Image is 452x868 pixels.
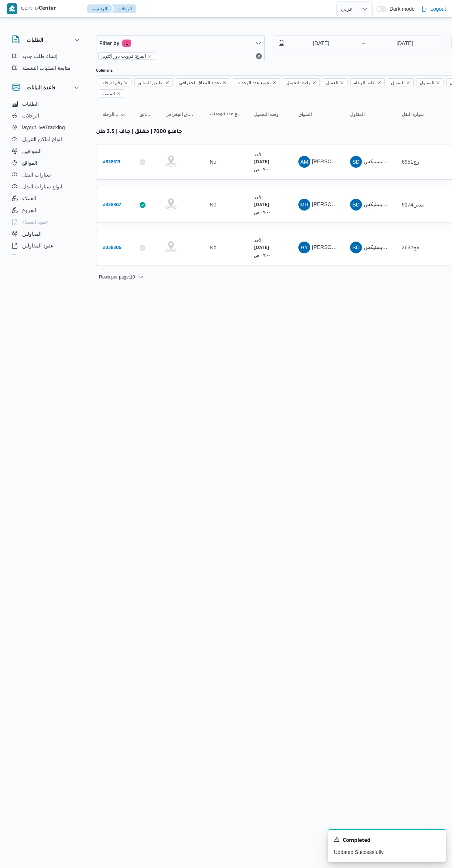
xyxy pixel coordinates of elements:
span: Dark mode [387,6,415,12]
button: layout.liveTracking [9,122,84,133]
button: سيارات النقل [9,169,84,181]
span: المواقع [22,158,37,167]
span: تحديد النطاق الجغرافى [165,112,196,117]
button: الطلبات [9,98,84,110]
span: layout.liveTracking [22,123,65,132]
span: السواق [391,79,404,87]
img: X8yXhbKr1z7QwAAAABJRU5ErkJggg== [7,3,17,14]
button: Remove العميل from selection in this group [340,81,344,85]
span: [PERSON_NAME] [PERSON_NAME] [312,201,398,207]
span: وقت التحميل [286,79,311,87]
button: رقم الرحلةSorted in descending order [100,109,129,120]
span: نقاط الرحلة [354,79,375,87]
div: Shrkah Ditak Ladarah Alamshuroaat W Alkhdmat Ba Lwjistiks [350,156,362,168]
a: #338305 [103,243,121,253]
button: انواع سيارات النقل [9,181,84,192]
span: السواق [298,112,312,117]
button: Remove تجميع عدد الوحدات from selection in this group [272,81,277,85]
button: الرئيسيه [87,4,113,13]
span: وقت التحميل [254,112,278,117]
span: سيارة النقل [402,112,424,117]
span: العميل [326,79,338,87]
button: المقاولين [9,228,84,240]
span: العملاء [22,194,36,203]
button: Rows per page:10 [96,273,147,281]
span: تحديد النطاق الجغرافى [176,78,230,86]
small: الأحد [254,195,263,200]
span: تطبيق السائق [134,78,172,86]
button: Remove [254,52,263,61]
input: Press the down key to open a popover containing a calendar. [368,36,442,51]
b: [DATE] [254,203,269,208]
span: رقم الرحلة [102,79,122,87]
span: الفرع: فرونت دور اكتوبر [102,53,146,59]
a: #338313 [103,157,120,167]
span: انواع سيارات النقل [22,182,62,191]
div: Shrkah Ditak Ladarah Alamshuroaat W Alkhdmat Ba Lwjistiks [350,199,362,211]
span: SD [352,156,360,168]
div: No [210,158,216,165]
button: Remove تطبيق السائق from selection in this group [165,81,169,85]
div: Notification [334,836,440,845]
input: Press the down key to open a popover containing a calendar. [274,36,358,51]
button: قاعدة البيانات [12,83,81,92]
button: المواقع [9,157,84,169]
span: عقود المقاولين [22,241,54,250]
button: السواقين [9,145,84,157]
div: Hassan Yousf Husanein Salih [298,242,310,253]
span: متابعة الطلبات النشطة [22,64,71,72]
span: الفروع [22,206,36,215]
iframe: chat widget [7,838,31,861]
button: Filter by1 active filters [96,36,264,51]
span: المقاول [417,78,444,86]
button: Remove رقم الرحلة from selection in this group [124,81,128,85]
label: Columns [96,68,113,74]
span: المنصه [102,90,115,98]
span: السواقين [22,147,42,156]
span: AM [300,156,308,168]
span: السواق [388,78,414,86]
span: انواع اماكن التنزيل [22,135,62,144]
button: تحديد النطاق الجغرافى [162,109,199,120]
button: عقود المقاولين [9,240,84,252]
span: إنشاء طلب جديد [22,52,58,61]
h3: الطلبات [27,35,43,44]
span: الرحلات [22,111,39,120]
span: عقود العملاء [22,218,48,226]
button: عقود العملاء [9,216,84,228]
small: ٠٧:٠٠ ص [254,167,271,172]
b: # 338307 [103,203,121,208]
span: 1 active filters [122,40,131,47]
div: Asam Mahmood Alsaid Hussain [298,156,310,168]
span: Logout [430,4,446,13]
span: الفرع: فرونت دور اكتوبر [98,52,155,60]
button: Remove نقاط الرحلة from selection in this group [377,81,381,85]
button: انواع اماكن التنزيل [9,133,84,145]
b: # 338305 [103,246,121,251]
span: تجميع عدد الوحدات [210,112,241,117]
span: SD [352,242,360,253]
span: رقم الرحلة [99,78,131,86]
span: MR [300,199,308,211]
span: تحديد النطاق الجغرافى [179,79,221,87]
span: تطبيق السائق [138,79,163,87]
span: رج6951 [402,159,419,165]
div: No [210,244,216,251]
span: سيارات النقل [22,170,51,179]
button: العملاء [9,192,84,204]
h3: قاعدة البيانات [27,83,55,92]
span: تطبيق السائق [140,112,152,117]
button: Remove تحديد النطاق الجغرافى from selection in this group [222,81,227,85]
p: Updated Successfully [334,848,440,856]
b: # 338313 [103,160,120,165]
span: رقم الرحلة; Sorted in descending order [103,112,119,117]
span: [PERSON_NAME] [312,158,355,164]
div: → [361,41,366,46]
span: المقاولين [22,229,42,238]
span: قج3632 [402,245,419,250]
span: وقت التحميل [283,78,320,86]
div: No [210,201,216,208]
button: Remove وقت التحميل from selection in this group [312,81,316,85]
button: تطبيق السائق [137,109,155,120]
button: Logout [418,1,449,16]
